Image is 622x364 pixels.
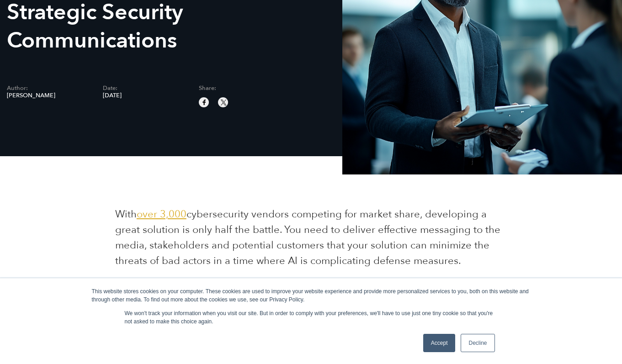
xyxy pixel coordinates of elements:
[7,93,89,99] span: [PERSON_NAME]
[103,85,185,91] span: Date:
[115,207,500,268] span: cybersecurity vendors competing for market share, developing a great solution is only half the ba...
[219,98,228,106] img: twitter sharing button
[199,85,281,91] span: Share:
[200,98,208,106] img: facebook sharing button
[103,93,185,99] span: [DATE]
[461,334,494,352] a: Decline
[423,334,456,352] a: Accept
[7,85,89,91] span: Author:
[115,207,137,221] span: With
[92,287,531,304] div: This website stores cookies on your computer. These cookies are used to improve your website expe...
[137,207,186,221] a: over 3,000
[125,309,498,326] p: We won't track your information when you visit our site. But in order to comply with your prefere...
